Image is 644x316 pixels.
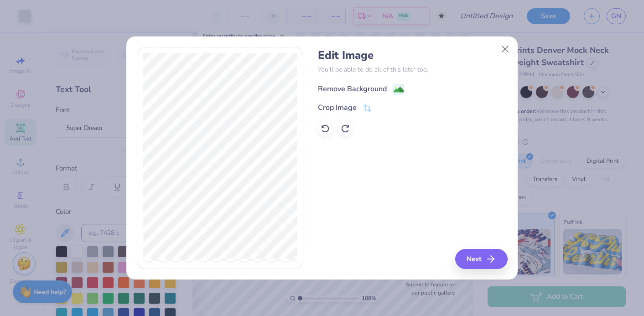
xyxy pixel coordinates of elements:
div: Remove Background [318,83,387,94]
button: Next [455,249,508,269]
div: Crop Image [318,102,357,113]
button: Close [497,41,514,58]
h4: Edit Image [318,49,507,62]
p: You’ll be able to do all of this later too. [318,65,507,74]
